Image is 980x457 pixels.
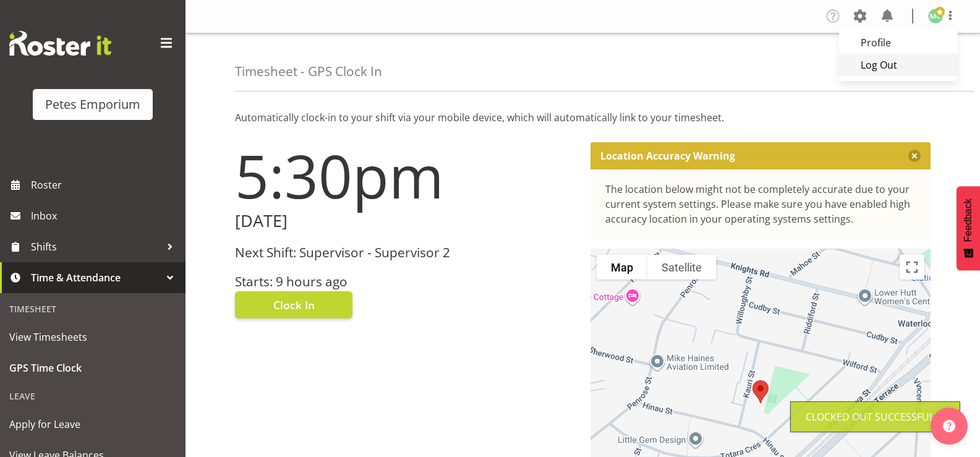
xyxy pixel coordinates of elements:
div: Clocked out Successfully [806,409,945,424]
img: help-xxl-2.png [943,420,955,432]
p: Automatically clock-in to your shift via your mobile device, which will automatically link to you... [235,110,931,125]
span: Shifts [31,237,161,256]
h4: Timesheet - GPS Clock In [235,64,382,79]
button: Show satellite imagery [647,255,716,280]
button: Show street map [597,255,647,280]
div: Leave [3,383,182,409]
button: Close message [908,150,921,162]
a: Apply for Leave [3,409,182,440]
button: Toggle fullscreen view [900,255,924,280]
button: Clock In [235,291,352,318]
p: Location Accuracy Warning [600,150,735,162]
h3: Next Shift: Supervisor - Supervisor 2 [235,246,576,260]
span: GPS Time Clock [9,359,176,377]
h3: Starts: 9 hours ago [235,275,576,289]
span: Roster [31,176,179,194]
div: The location below might not be completely accurate due to your current system settings. Please m... [605,182,916,226]
span: Feedback [963,199,974,242]
div: Petes Emporium [45,95,140,114]
h2: [DATE] [235,211,576,231]
h1: 5:30pm [235,142,576,209]
span: View Timesheets [9,328,176,346]
img: Rosterit website logo [9,31,111,56]
a: GPS Time Clock [3,352,182,383]
span: Apply for Leave [9,415,176,434]
div: Timesheet [3,296,182,322]
span: Time & Attendance [31,268,161,287]
span: Inbox [31,207,179,225]
a: Profile [839,32,958,54]
button: Feedback - Show survey [957,186,980,270]
a: Log Out [839,54,958,76]
img: melissa-cowen2635.jpg [928,9,943,23]
span: Clock In [273,297,315,313]
a: View Timesheets [3,322,182,352]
